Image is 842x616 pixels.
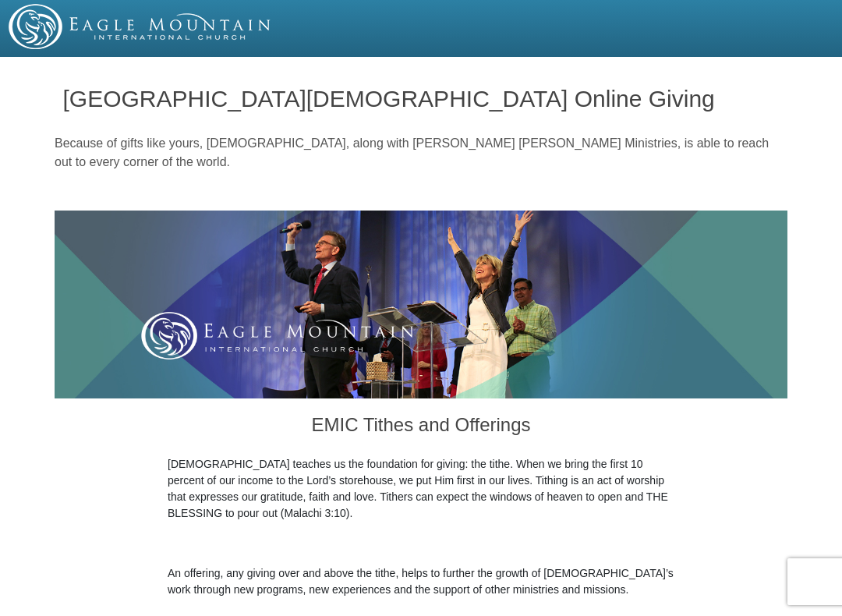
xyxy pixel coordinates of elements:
p: [DEMOGRAPHIC_DATA] teaches us the foundation for giving: the tithe. When we bring the first 10 pe... [168,456,674,522]
h1: [GEOGRAPHIC_DATA][DEMOGRAPHIC_DATA] Online Giving [63,86,780,112]
p: An offering, any giving over and above the tithe, helps to further the growth of [DEMOGRAPHIC_DAT... [168,565,674,598]
img: EMIC [9,4,272,49]
h3: EMIC Tithes and Offerings [168,398,674,456]
p: Because of gifts like yours, [DEMOGRAPHIC_DATA], along with [PERSON_NAME] [PERSON_NAME] Ministrie... [55,134,787,172]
